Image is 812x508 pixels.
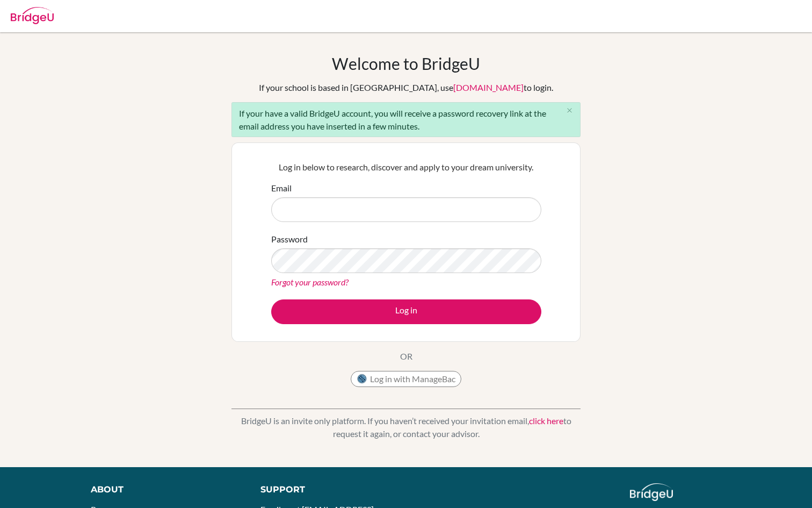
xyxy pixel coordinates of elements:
p: Log in below to research, discover and apply to your dream university. [271,161,541,174]
label: Password [271,233,308,246]
p: OR [400,350,412,363]
label: Email [271,182,292,195]
a: Forgot your password? [271,277,349,287]
div: If your have a valid BridgeU account, you will receive a password recovery link at the email addr... [231,102,581,137]
i: close [565,106,574,115]
button: Log in with ManageBac [351,371,461,387]
button: Close [559,103,580,119]
div: If your school is based in [GEOGRAPHIC_DATA], use to login. [259,81,553,94]
div: About [91,483,236,496]
h1: Welcome to BridgeU [332,54,480,73]
a: click here [529,416,563,426]
a: [DOMAIN_NAME] [453,82,524,92]
div: Support [260,483,395,496]
p: BridgeU is an invite only platform. If you haven’t received your invitation email, to request it ... [231,414,581,440]
button: Log in [271,299,541,324]
img: logo_white@2x-f4f0deed5e89b7ecb1c2cc34c3e3d731f90f0f143d5ea2071677605dd97b5244.png [630,483,673,501]
img: Bridge-U [11,7,54,24]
